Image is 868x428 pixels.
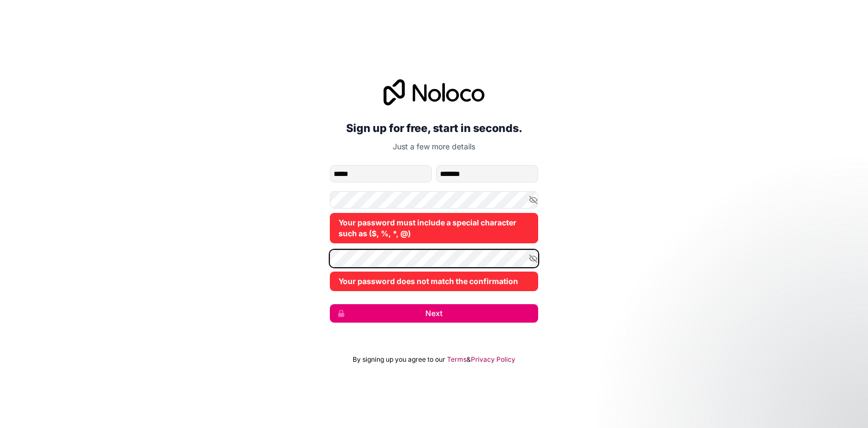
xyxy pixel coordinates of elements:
[471,355,515,364] a: Privacy Policy
[330,165,432,182] input: given-name
[353,355,445,364] span: By signing up you agree to our
[330,191,538,209] input: Password
[330,118,538,138] h2: Sign up for free, start in seconds.
[330,272,538,291] div: Your password does not match the confirmation
[467,355,471,364] span: &
[436,165,538,182] input: family-name
[447,355,467,364] a: Terms
[330,304,538,323] button: Next
[330,141,538,152] p: Just a few more details
[330,213,538,243] div: Your password must include a special character such as ($, %, *, @)
[651,347,868,423] iframe: Intercom notifications message
[330,250,538,267] input: Confirm password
